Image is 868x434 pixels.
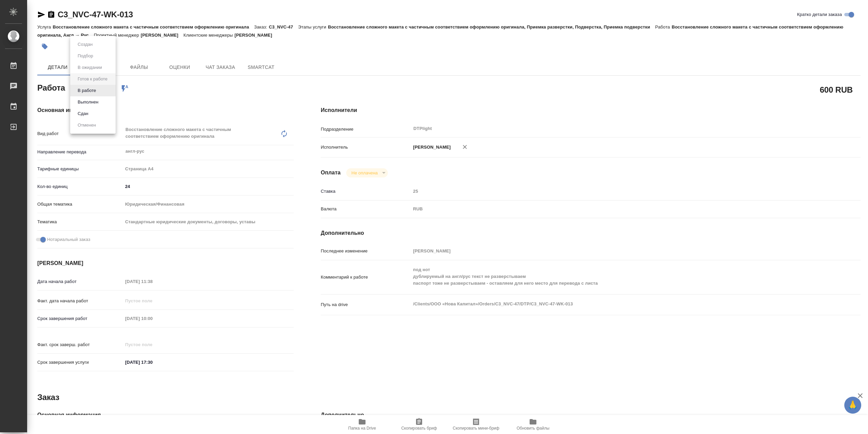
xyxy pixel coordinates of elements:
[76,75,110,83] button: Готов к работе
[76,98,100,106] button: Выполнен
[76,52,95,60] button: Подбор
[76,87,98,94] button: В работе
[76,64,104,71] button: В ожидании
[76,41,95,48] button: Создан
[76,110,90,117] button: Сдан
[76,121,98,129] button: Отменен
